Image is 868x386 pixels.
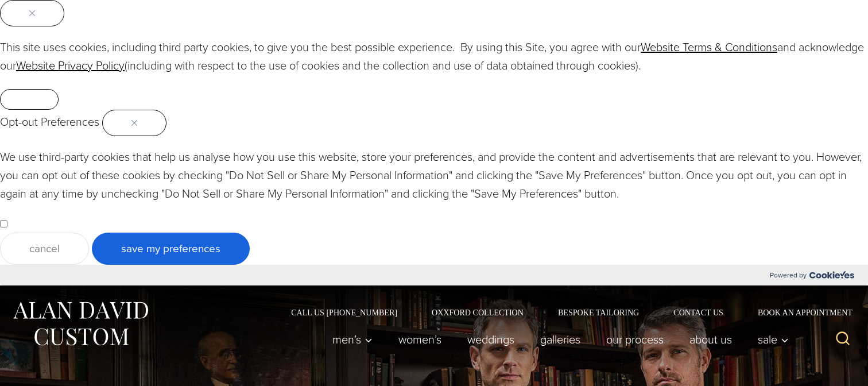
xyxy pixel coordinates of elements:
[594,328,677,351] a: Our Process
[641,38,777,56] a: Website Terms & Conditions
[528,328,594,351] a: Galleries
[829,326,857,353] button: View Search Form
[386,328,455,351] a: Women’s
[656,308,741,316] a: Contact Us
[320,328,795,351] nav: Primary Navigation
[29,10,35,16] img: Close
[809,271,854,279] img: Cookieyes logo
[274,308,414,316] a: Call Us [PHONE_NUMBER]
[677,328,745,351] a: About Us
[102,110,166,136] button: Close
[332,334,373,345] span: Men’s
[455,328,528,351] a: weddings
[16,57,125,74] a: Website Privacy Policy
[11,298,149,349] img: Alan David Custom
[758,334,789,345] span: Sale
[92,233,250,265] button: Save My Preferences
[274,308,857,316] nav: Secondary Navigation
[131,120,137,126] img: Close
[414,308,541,316] a: Oxxford Collection
[541,308,656,316] a: Bespoke Tailoring
[741,308,857,316] a: Book an Appointment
